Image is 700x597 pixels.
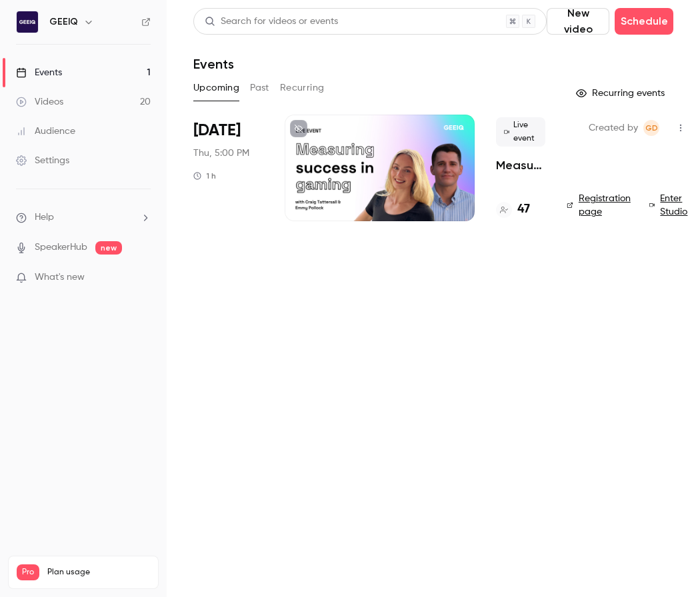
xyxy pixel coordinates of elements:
[35,211,54,225] span: Help
[496,117,545,147] span: Live event
[35,271,85,285] span: What's new
[16,66,62,79] div: Events
[589,120,638,136] span: Created by
[16,95,63,109] div: Videos
[17,564,39,580] span: Pro
[193,77,239,99] button: Upcoming
[17,11,38,33] img: GEEIQ
[649,192,691,219] a: Enter Studio
[567,192,633,219] a: Registration page
[496,201,530,219] a: 47
[16,125,75,138] div: Audience
[570,83,673,104] button: Recurring events
[193,147,249,160] span: Thu, 5:00 PM
[47,567,150,578] span: Plan usage
[205,15,338,29] div: Search for videos or events
[193,171,216,181] div: 1 h
[135,272,151,284] iframe: Noticeable Trigger
[547,8,609,35] button: New video
[95,241,122,255] span: new
[49,15,78,29] h6: GEEIQ
[193,120,241,141] span: [DATE]
[496,157,545,173] a: Measuring success in UGC gaming
[35,241,87,255] a: SpeakerHub
[645,120,658,136] span: GD
[280,77,325,99] button: Recurring
[193,115,263,221] div: Oct 9 Thu, 5:00 PM (Europe/London)
[615,8,673,35] button: Schedule
[643,120,659,136] span: Giovanna Demopoulos
[16,211,151,225] li: help-dropdown-opener
[517,201,530,219] h4: 47
[250,77,269,99] button: Past
[16,154,69,167] div: Settings
[193,56,234,72] h1: Events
